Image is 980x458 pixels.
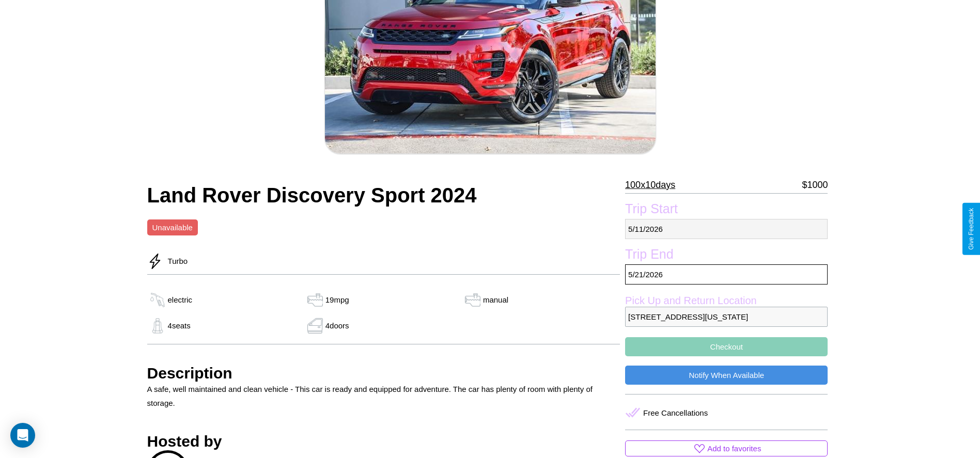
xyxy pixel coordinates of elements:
h3: Description [147,365,620,382]
button: Add to favorites [625,440,828,456]
p: manual [483,293,508,307]
p: 5 / 11 / 2026 [625,219,828,239]
p: 100 x 10 days [625,177,675,193]
label: Trip End [625,247,828,264]
img: gas [305,318,325,334]
h2: Land Rover Discovery Sport 2024 [147,184,620,207]
label: Trip Start [625,201,828,219]
p: Unavailable [152,220,193,234]
button: Notify When Available [625,366,828,385]
p: electric [168,293,193,307]
p: A safe, well maintained and clean vehicle - This car is ready and equipped for adventure. The car... [147,382,620,410]
p: Turbo [163,254,188,268]
h3: Hosted by [147,433,620,450]
button: Checkout [625,337,828,356]
label: Pick Up and Return Location [625,295,828,307]
div: Give Feedback [968,208,975,250]
p: $ 1000 [802,177,828,193]
p: 4 doors [325,319,349,333]
p: 19 mpg [325,293,349,307]
p: [STREET_ADDRESS][US_STATE] [625,307,828,327]
p: 5 / 21 / 2026 [625,264,828,285]
img: gas [462,292,483,308]
p: Free Cancellations [643,406,708,420]
img: gas [305,292,325,308]
p: Add to favorites [707,441,761,455]
div: Open Intercom Messenger [10,423,35,448]
img: gas [147,318,168,334]
img: gas [147,292,168,308]
p: 4 seats [168,319,191,333]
